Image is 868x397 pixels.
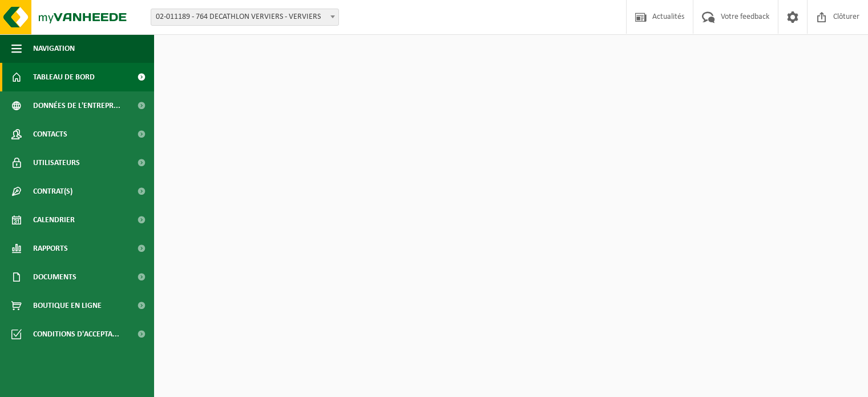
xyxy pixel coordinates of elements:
span: Documents [33,263,76,291]
span: Contrat(s) [33,177,72,206]
span: 02-011189 - 764 DECATHLON VERVIERS - VERVIERS [151,9,338,25]
span: Données de l'entrepr... [33,91,120,120]
span: Navigation [33,34,75,63]
span: Contacts [33,120,67,149]
span: Calendrier [33,206,75,234]
span: 02-011189 - 764 DECATHLON VERVIERS - VERVIERS [151,9,339,26]
span: Conditions d'accepta... [33,320,119,348]
span: Tableau de bord [33,63,95,91]
span: Utilisateurs [33,149,80,177]
span: Boutique en ligne [33,291,102,320]
span: Rapports [33,234,68,263]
